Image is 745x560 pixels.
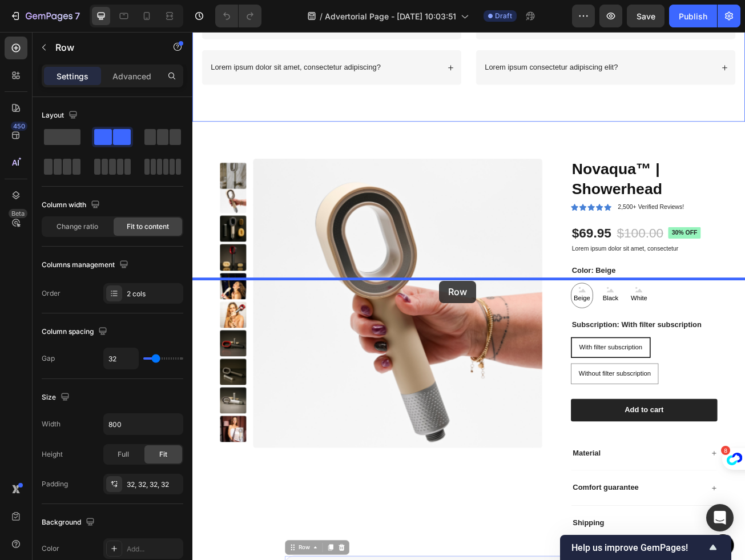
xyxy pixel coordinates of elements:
[42,449,63,460] div: Height
[127,289,180,299] div: 2 cols
[679,10,707,22] div: Publish
[669,5,717,27] button: Publish
[320,10,323,22] span: /
[706,504,734,531] div: Open Intercom Messenger
[42,108,80,123] div: Layout
[57,70,88,82] p: Settings
[627,5,665,27] button: Save
[42,479,68,489] div: Padding
[159,449,167,460] span: Fit
[112,70,151,82] p: Advanced
[325,10,456,22] span: Advertorial Page - [DATE] 10:03:51
[495,11,512,21] span: Draft
[104,414,183,434] input: Auto
[571,541,720,554] button: Show survey - Help us improve GemPages!
[104,348,138,369] input: Auto
[42,543,59,554] div: Color
[127,544,180,554] div: Add...
[127,480,180,490] div: 32, 32, 32, 32
[57,221,98,232] span: Change ratio
[42,419,61,429] div: Width
[118,449,129,460] span: Full
[571,542,706,553] span: Help us improve GemPages!
[11,122,27,131] div: 450
[42,324,110,340] div: Column spacing
[127,221,169,232] span: Fit to content
[637,11,655,21] span: Save
[9,209,27,218] div: Beta
[5,5,85,27] button: 7
[192,32,745,560] iframe: Design area
[42,390,72,405] div: Size
[42,353,55,364] div: Gap
[215,5,261,27] div: Undo/Redo
[42,288,61,299] div: Order
[55,41,152,54] p: Row
[42,257,131,273] div: Columns management
[42,515,97,530] div: Background
[42,198,102,213] div: Column width
[75,9,80,23] p: 7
